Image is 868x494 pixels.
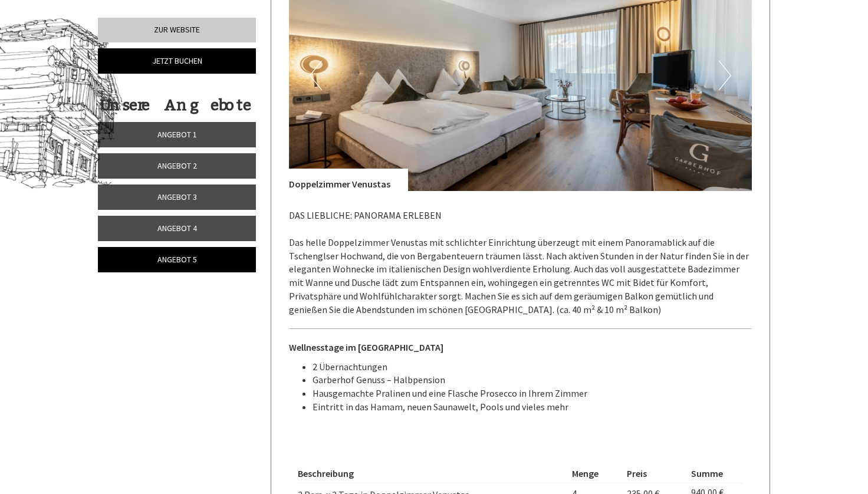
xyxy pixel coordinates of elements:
span: Angebot 5 [157,254,197,265]
li: Garberhof Genuss – Halbpension [313,373,752,387]
th: Beschreibung [298,465,567,483]
a: Zur Website [98,18,256,42]
div: Unsere Angebote [98,94,252,116]
li: Hausgemachte Pralinen und eine Flasche Prosecco in Ihrem Zimmer [313,387,752,400]
button: Next [719,61,731,90]
div: Doppelzimmer Venustas [289,169,408,191]
button: Previous [310,61,322,90]
li: Eintritt in das Hamam, neuen Saunawelt, Pools und vieles mehr [313,400,752,414]
strong: Wellnesstage im [GEOGRAPHIC_DATA] [289,341,443,353]
li: 2 Übernachtungen [313,360,752,374]
th: Preis [622,465,686,483]
th: Menge [567,465,622,483]
span: Angebot 4 [157,223,197,233]
a: Jetzt buchen [98,48,256,74]
span: Angebot 1 [157,129,197,140]
span: Angebot 3 [157,192,197,202]
span: Angebot 2 [157,160,197,171]
th: Summe [686,465,743,483]
p: DAS LIEBLICHE: PANORAMA ERLEBEN Das helle Doppelzimmer Venustas mit schlichter Einrichtung überze... [289,209,752,317]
